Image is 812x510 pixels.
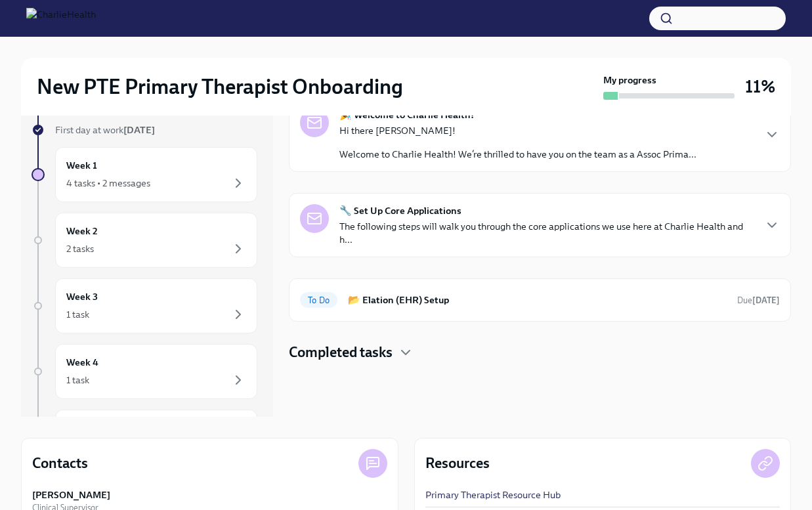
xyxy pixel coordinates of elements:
[289,343,791,362] div: Completed tasks
[339,204,461,217] strong: 🔧 Set Up Core Applications
[737,294,780,307] span: August 22nd, 2025 09:00
[32,147,257,202] a: Week 14 tasks • 2 messages
[32,344,257,399] a: Week 41 task
[348,293,727,307] h6: 📂 Elation (EHR) Setup
[425,488,561,501] a: Primary Therapist Resource Hub
[752,295,780,305] strong: [DATE]
[66,242,94,255] div: 2 tasks
[32,454,88,473] h4: Contacts
[339,220,754,246] p: The following steps will walk you through the core applications we use here at Charlie Health and...
[32,213,257,268] a: Week 22 tasks
[339,148,696,161] p: Welcome to Charlie Health! We’re thrilled to have you on the team as a Assoc Prima...
[66,373,89,387] div: 1 task
[55,124,155,136] span: First day at work
[737,295,780,305] span: Due
[603,74,656,87] strong: My progress
[300,289,780,310] a: To Do📂 Elation (EHR) SetupDue[DATE]
[32,488,110,501] strong: [PERSON_NAME]
[66,158,97,173] h6: Week 1
[66,289,98,304] h6: Week 3
[123,124,155,136] strong: [DATE]
[300,295,337,305] span: To Do
[26,8,96,29] img: CharlieHealth
[32,278,257,333] a: Week 31 task
[339,124,696,137] p: Hi there [PERSON_NAME]!
[66,177,150,190] div: 4 tasks • 2 messages
[745,75,775,98] h3: 11%
[425,454,490,473] h4: Resources
[66,308,89,321] div: 1 task
[32,123,257,137] a: First day at work[DATE]
[289,343,393,362] h4: Completed tasks
[66,355,98,370] h6: Week 4
[66,224,98,238] h6: Week 2
[37,74,403,100] h2: New PTE Primary Therapist Onboarding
